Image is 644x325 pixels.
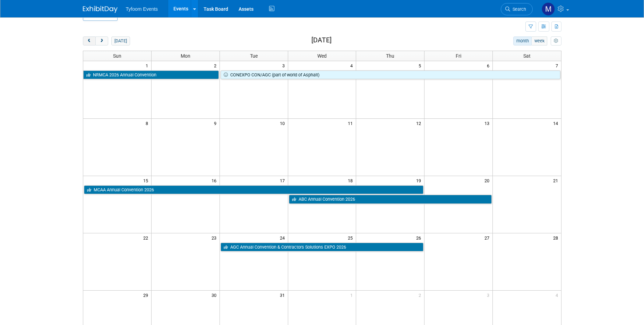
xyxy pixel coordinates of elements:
span: 19 [415,176,424,185]
span: 4 [555,291,561,299]
span: 23 [211,233,220,242]
i: Personalize Calendar [554,39,558,43]
span: 12 [415,119,424,127]
span: 27 [484,233,492,242]
span: 17 [279,176,288,185]
span: 7 [555,61,561,70]
span: 10 [279,119,288,127]
a: ABC Annual Convention 2026 [289,195,492,204]
span: 3 [282,61,288,70]
span: 26 [415,233,424,242]
span: 8 [145,119,151,127]
span: Tue [250,53,258,59]
span: Fri [456,53,461,59]
span: 1 [145,61,151,70]
a: Search [501,3,533,15]
button: myCustomButton [551,36,561,45]
span: Tyfoom Events [126,6,158,12]
span: 21 [552,176,561,185]
span: 14 [552,119,561,127]
span: 1 [350,291,356,299]
button: next [95,36,108,45]
span: 4 [350,61,356,70]
span: Sun [113,53,121,59]
span: 25 [347,233,356,242]
span: 29 [143,291,151,299]
span: 9 [213,119,220,127]
span: 11 [347,119,356,127]
a: AGC Annual Convention & Contractors Solutions EXPO 2026 [221,243,424,252]
span: 28 [552,233,561,242]
img: ExhibitDay [83,6,118,13]
span: 22 [143,233,151,242]
span: 24 [279,233,288,242]
button: month [513,36,532,45]
span: 5 [418,61,424,70]
button: week [531,36,547,45]
span: Sat [523,53,531,59]
span: 16 [211,176,220,185]
a: NRMCA 2026 Annual Convention [83,70,219,80]
button: prev [83,36,96,45]
span: Search [510,7,526,12]
span: Mon [181,53,190,59]
span: 31 [279,291,288,299]
span: 3 [486,291,492,299]
span: Wed [317,53,327,59]
a: MCAA Annual Convention 2026 [84,185,424,194]
span: Thu [386,53,394,59]
span: 6 [486,61,492,70]
h2: [DATE] [311,36,332,44]
span: 20 [484,176,492,185]
span: 18 [347,176,356,185]
button: [DATE] [111,36,130,45]
span: 13 [484,119,492,127]
span: 2 [213,61,220,70]
a: CONEXPO CON/AGC (part of world of Asphalt) [221,70,560,80]
span: 2 [418,291,424,299]
span: 30 [211,291,220,299]
img: Mark Nelson [542,2,555,16]
span: 15 [143,176,151,185]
